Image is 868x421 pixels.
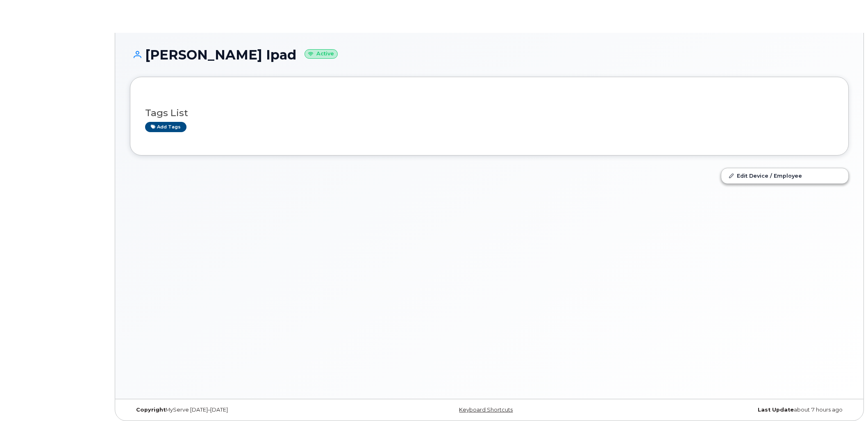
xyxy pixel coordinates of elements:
div: MyServe [DATE]–[DATE] [130,407,370,413]
strong: Last Update [758,407,794,413]
div: about 7 hours ago [609,407,849,413]
h3: Tags List [145,108,834,118]
a: Add tags [145,122,186,132]
a: Keyboard Shortcuts [459,407,513,413]
a: Edit Device / Employee [721,168,848,183]
strong: Copyright [136,407,166,413]
small: Active [304,49,338,59]
h1: [PERSON_NAME] Ipad [130,48,849,62]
